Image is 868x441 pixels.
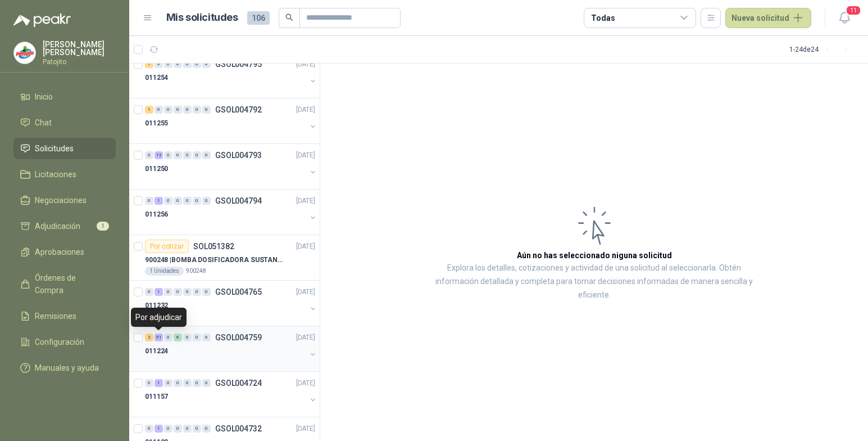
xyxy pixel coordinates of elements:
a: Licitaciones [13,164,116,185]
span: Licitaciones [35,168,76,181]
div: 0 [193,197,201,205]
span: 106 [247,11,270,25]
p: GSOL004724 [215,379,262,387]
div: 0 [193,379,201,387]
a: 0 1 0 0 0 0 0 GSOL004765[DATE] 011232 [145,285,317,321]
a: 2 51 0 6 0 0 0 GSOL004759[DATE] 011224 [145,331,317,367]
span: 11 [846,5,861,16]
div: 0 [174,151,182,159]
p: 011232 [145,300,168,311]
div: 0 [183,197,192,205]
div: Por adjudicar [131,308,187,327]
p: SOL051382 [193,242,234,250]
span: Configuración [35,336,84,348]
h3: Aún no has seleccionado niguna solicitud [517,249,672,262]
div: 0 [193,106,201,114]
div: 0 [174,288,182,296]
div: 0 [164,60,172,68]
a: Inicio [13,86,116,107]
div: 0 [164,425,172,433]
a: 0 1 0 0 0 0 0 GSOL004794[DATE] 011256 [145,194,317,230]
a: Adjudicación1 [13,215,116,237]
div: 0 [164,288,172,296]
p: 011255 [145,118,168,129]
p: [DATE] [296,150,315,161]
p: [DATE] [296,105,315,115]
div: 0 [202,197,211,205]
div: 0 [202,379,211,387]
img: Logo peakr [13,13,71,27]
div: 0 [183,151,192,159]
div: 1 Unidades [145,267,184,276]
span: Órdenes de Compra [35,272,105,296]
p: 011256 [145,209,168,220]
button: 11 [834,8,855,28]
div: 0 [174,425,182,433]
img: Company Logo [14,42,35,64]
span: Aprobaciones [35,246,84,258]
div: 1 [154,425,163,433]
p: 011224 [145,346,168,357]
div: 0 [145,379,153,387]
div: 0 [193,60,201,68]
a: Solicitudes [13,138,116,159]
div: 0 [202,334,211,341]
div: Todas [591,12,615,24]
div: 0 [154,60,163,68]
span: 1 [97,222,109,231]
p: 011254 [145,73,168,83]
h1: Mis solicitudes [166,10,238,26]
div: 0 [164,334,172,341]
div: 1 [154,379,163,387]
span: Manuales y ayuda [35,362,99,374]
span: Chat [35,116,52,129]
p: [DATE] [296,59,315,70]
p: Explora los detalles, cotizaciones y actividad de una solicitud al seleccionarla. Obtén informaci... [433,262,756,302]
a: 1 0 0 0 0 0 0 GSOL004795[DATE] 011254 [145,57,317,93]
p: [DATE] [296,378,315,389]
p: 900248 [186,267,206,276]
div: 0 [183,288,192,296]
button: Nueva solicitud [725,8,811,28]
a: Manuales y ayuda [13,357,116,379]
div: 0 [202,425,211,433]
div: 0 [164,151,172,159]
p: [DATE] [296,241,315,252]
div: 0 [145,288,153,296]
a: 0 1 0 0 0 0 0 GSOL004724[DATE] 011157 [145,376,317,412]
div: 1 - 24 de 24 [789,40,855,58]
p: GSOL004765 [215,288,262,296]
span: Solicitudes [35,142,74,155]
div: 0 [145,151,153,159]
div: 0 [183,60,192,68]
div: 0 [174,106,182,114]
p: GSOL004793 [215,151,262,159]
a: Chat [13,112,116,133]
p: 011157 [145,391,168,402]
div: 0 [154,106,163,114]
div: 0 [183,379,192,387]
p: [DATE] [296,332,315,343]
div: 0 [202,151,211,159]
div: 0 [183,334,192,341]
div: 0 [193,288,201,296]
p: GSOL004732 [215,425,262,433]
div: 1 [154,288,163,296]
div: 0 [174,60,182,68]
div: 1 [145,106,153,114]
div: 0 [174,379,182,387]
p: GSOL004795 [215,60,262,68]
p: [DATE] [296,287,315,298]
a: Remisiones [13,305,116,327]
div: 0 [164,106,172,114]
p: [DATE] [296,424,315,434]
div: 0 [202,60,211,68]
span: Adjudicación [35,220,80,232]
div: 0 [183,106,192,114]
span: search [285,13,293,21]
div: 0 [145,197,153,205]
p: Patojito [43,58,116,65]
p: GSOL004792 [215,106,262,114]
span: Negociaciones [35,194,87,206]
div: 0 [193,334,201,341]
